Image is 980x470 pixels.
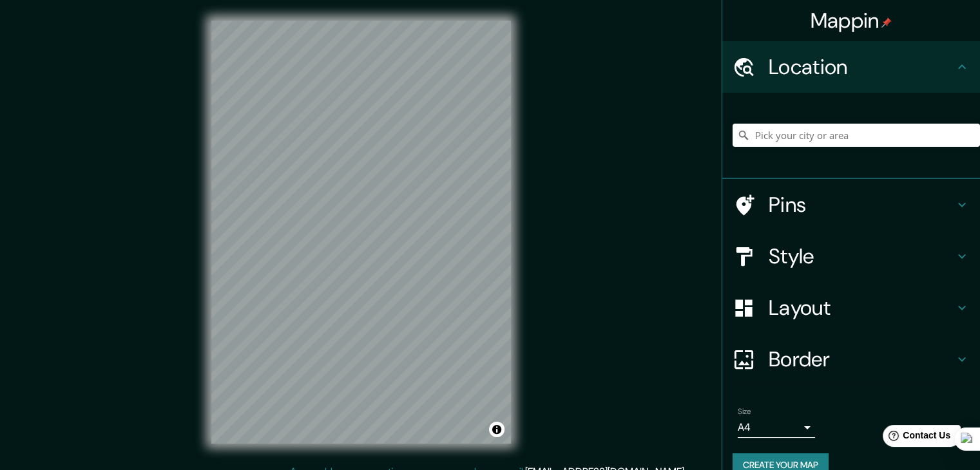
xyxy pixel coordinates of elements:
[769,243,954,269] h4: Style
[769,192,954,218] h4: Pins
[769,54,954,80] h4: Location
[489,422,504,437] button: Toggle attribution
[881,17,892,28] img: pin-icon.png
[722,282,980,334] div: Layout
[722,230,980,282] div: Style
[769,295,954,321] h4: Layout
[722,179,980,230] div: Pins
[865,420,966,456] iframe: Help widget launcher
[722,334,980,385] div: Border
[733,124,980,147] input: Pick your city or area
[211,21,511,444] canvas: Map
[811,8,892,33] h4: Mappin
[738,406,751,417] label: Size
[738,417,815,438] div: A4
[722,41,980,93] div: Location
[769,346,954,372] h4: Border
